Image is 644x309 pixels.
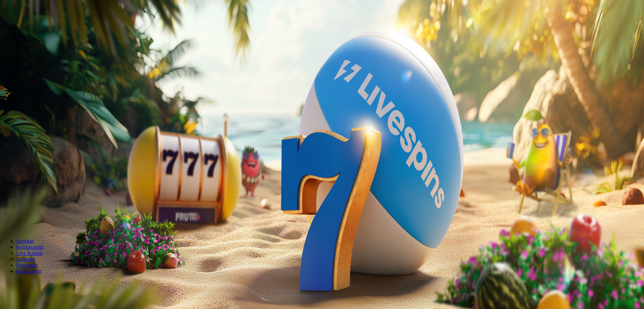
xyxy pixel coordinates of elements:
[16,238,34,244] a: Suositut
[16,268,42,274] a: Kaikki pelit
[16,262,38,268] a: Pöytäpelit
[16,256,36,262] a: Jackpotit
[16,244,43,250] a: Kolikkopelit
[16,250,43,256] a: Live Kasino
[3,227,641,287] header: Lobby
[3,227,641,274] nav: Lobby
